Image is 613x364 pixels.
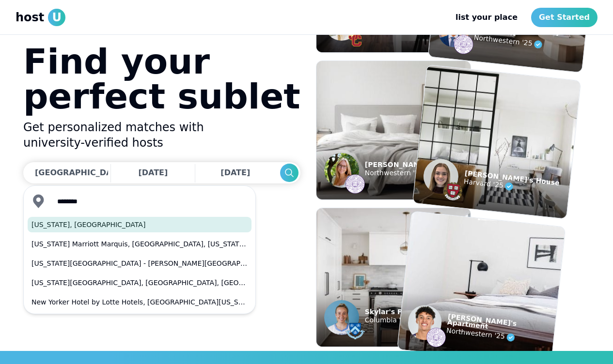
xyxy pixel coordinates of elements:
[346,174,365,194] img: example listing host
[16,9,65,26] a: hostU
[220,168,250,177] span: [DATE]
[463,176,559,197] p: Harvard '25
[316,61,471,199] img: example listing
[28,236,251,252] button: [US_STATE] Marriott Marquis, [GEOGRAPHIC_DATA], [US_STATE], [GEOGRAPHIC_DATA]
[346,27,365,46] img: example listing host
[531,8,597,27] a: Get Started
[425,327,447,348] img: example listing host
[365,315,421,326] p: Columbia '24
[448,8,597,27] nav: Main
[316,208,471,347] img: example listing
[442,181,464,202] img: example listing host
[446,325,554,348] p: Northwestern '25
[28,294,251,310] button: New Yorker Hotel by Lotte Hotels, [GEOGRAPHIC_DATA][US_STATE], [GEOGRAPHIC_DATA]
[464,170,560,186] p: [PERSON_NAME]'s House
[23,120,300,151] h2: Get personalized matches with university-verified hosts
[346,321,365,341] img: example listing host
[365,162,458,167] p: [PERSON_NAME]'s Room
[28,275,251,290] button: [US_STATE][GEOGRAPHIC_DATA], [GEOGRAPHIC_DATA], [GEOGRAPHIC_DATA]
[23,162,108,183] button: [GEOGRAPHIC_DATA], [US_STATE], [GEOGRAPHIC_DATA]
[407,303,443,342] img: example listing host
[448,8,525,27] a: list your place
[324,153,359,188] img: example listing host
[16,10,44,25] span: host
[23,44,300,114] h1: Find your perfect sublet
[473,32,584,55] p: Northwestern '25
[48,9,65,26] span: U
[280,164,299,182] button: Search
[453,34,474,55] img: example listing host
[28,256,251,271] button: [US_STATE][GEOGRAPHIC_DATA] - [PERSON_NAME][GEOGRAPHIC_DATA][US_STATE], [GEOGRAPHIC_DATA]
[365,309,421,315] p: Skylar's Place
[365,167,458,179] p: Northwestern '24
[324,300,359,335] img: example listing host
[23,162,300,183] div: Dates trigger
[28,217,251,232] button: [US_STATE], [GEOGRAPHIC_DATA]
[138,168,168,177] span: [DATE]
[447,313,555,336] p: [PERSON_NAME]'s Apartment
[35,167,277,179] div: [GEOGRAPHIC_DATA], [US_STATE], [GEOGRAPHIC_DATA]
[413,65,581,219] img: example listing
[422,157,460,196] img: example listing host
